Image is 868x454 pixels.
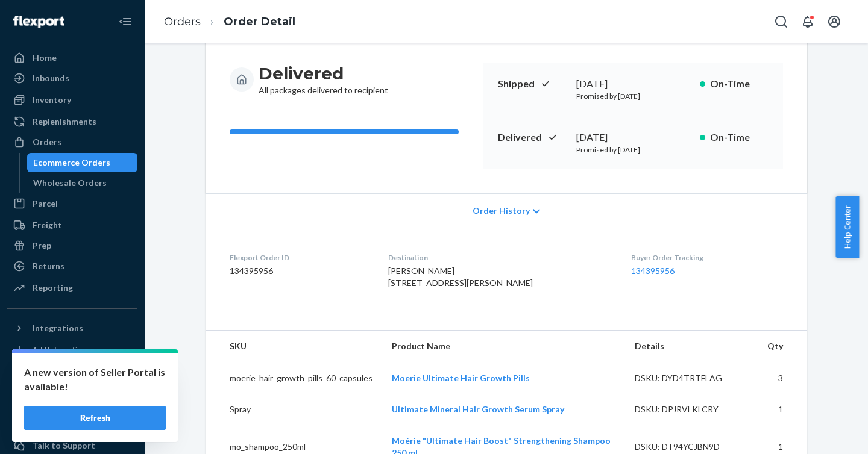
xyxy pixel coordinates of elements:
[24,406,166,430] button: Refresh
[13,16,64,28] img: Flexport logo
[24,365,166,394] p: A new version of Seller Portal is available!
[7,90,137,110] a: Inventory
[576,77,690,91] div: [DATE]
[7,343,137,357] a: Add Integration
[758,331,807,362] th: Qty
[164,15,201,28] a: Orders
[7,132,137,152] a: Orders
[33,344,86,355] div: Add Integration
[7,372,137,391] button: Fast Tags
[388,266,533,288] span: [PERSON_NAME] [STREET_ADDRESS][PERSON_NAME]
[635,372,748,384] div: DSKU: DYD4TRTFLAG
[576,91,690,101] p: Promised by [DATE]
[7,112,137,131] a: Replenishments
[230,265,369,277] dd: 134395956
[576,131,690,145] div: [DATE]
[33,260,64,272] div: Returns
[27,173,138,193] a: Wholesale Orders
[635,403,748,415] div: DSKU: DPJRVLKLCRY
[33,94,71,106] div: Inventory
[7,236,137,255] a: Prep
[27,153,138,172] a: Ecommerce Orders
[635,441,748,453] div: DSKU: DT94YCJBN9D
[710,131,769,145] p: On-Time
[473,205,530,217] span: Order History
[796,10,820,34] button: Open notifications
[835,196,859,258] button: Help Center
[206,394,382,425] td: Spray
[758,394,807,425] td: 1
[33,177,107,189] div: Wholesale Orders
[33,136,61,148] div: Orders
[392,373,530,383] a: Moerie Ultimate Hair Growth Pills
[498,131,567,145] p: Delivered
[7,278,137,297] a: Reporting
[33,72,69,84] div: Inbounds
[230,252,369,263] dt: Flexport Order ID
[7,69,137,88] a: Inbounds
[113,10,137,34] button: Close Navigation
[769,10,793,34] button: Open Search Box
[33,322,83,334] div: Integrations
[392,404,564,414] a: Ultimate Mineral Hair Growth Serum Spray
[33,282,73,294] div: Reporting
[631,266,675,276] a: 134395956
[33,240,51,252] div: Prep
[576,145,690,155] p: Promised by [DATE]
[7,319,137,338] button: Integrations
[7,48,137,67] a: Home
[224,15,295,28] a: Order Detail
[7,415,137,435] a: Settings
[33,440,95,452] div: Talk to Support
[206,362,382,394] td: moerie_hair_growth_pills_60_capsules
[7,257,137,276] a: Returns
[206,331,382,362] th: SKU
[154,4,305,40] ol: breadcrumbs
[33,219,62,231] div: Freight
[7,194,137,213] a: Parcel
[625,331,758,362] th: Details
[33,116,96,128] div: Replenishments
[33,197,58,210] div: Parcel
[259,63,388,84] h3: Delivered
[259,63,388,96] div: All packages delivered to recipient
[33,52,57,64] div: Home
[498,77,567,91] p: Shipped
[822,10,846,34] button: Open account menu
[382,331,625,362] th: Product Name
[33,157,110,169] div: Ecommerce Orders
[7,396,137,411] a: Add Fast Tag
[710,77,769,91] p: On-Time
[388,252,612,263] dt: Destination
[631,252,783,263] dt: Buyer Order Tracking
[758,362,807,394] td: 3
[7,216,137,235] a: Freight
